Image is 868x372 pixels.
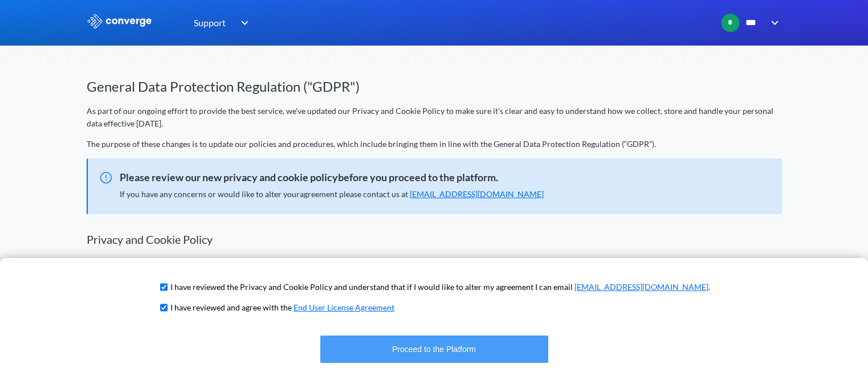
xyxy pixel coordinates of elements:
[87,232,782,246] h2: Privacy and Cookie Policy
[574,282,708,292] a: [EMAIL_ADDRESS][DOMAIN_NAME]
[320,336,548,363] button: Proceed to the Platform
[170,301,394,314] p: I have reviewed and agree with the
[764,16,782,30] img: downArrow.svg
[87,138,782,150] p: The purpose of these changes is to update our policies and procedures, which include bringing the...
[234,16,252,30] img: downArrow.svg
[194,15,226,30] span: Support
[87,105,782,130] p: As part of our ongoing effort to provide the best service, we've updated our Privacy and Cookie P...
[294,302,394,312] a: End User License Agreement
[87,255,782,305] p: We at Converge (Octagon I/O Ltd.) are committed to protecting your privacy. This Privacy Policy a...
[120,189,544,199] span: If you have any concerns or would like to alter your agreement please contact us at
[88,170,771,186] span: Please review our new privacy and cookie policybefore you proceed to the platform.
[170,281,710,293] p: I have reviewed the Privacy and Cookie Policy and understand that if I would like to alter my agr...
[410,189,544,199] a: [EMAIL_ADDRESS][DOMAIN_NAME]
[87,14,153,28] img: logo_ewhite.svg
